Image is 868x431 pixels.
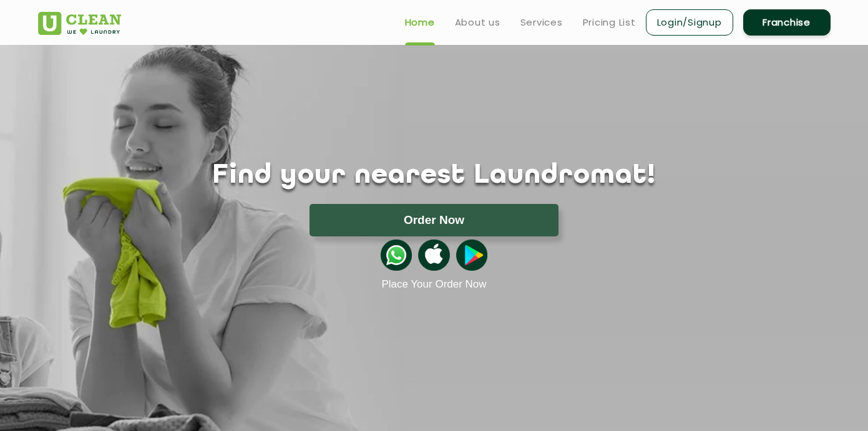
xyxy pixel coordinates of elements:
[38,12,121,35] img: UClean Laundry and Dry Cleaning
[743,9,831,36] a: Franchise
[418,240,449,271] img: apple-icon.png
[520,15,563,30] a: Services
[381,278,486,291] a: Place Your Order Now
[455,15,500,30] a: About us
[310,204,558,236] button: Order Now
[583,15,636,30] a: Pricing List
[381,240,412,271] img: whatsappicon.png
[405,15,435,30] a: Home
[456,240,487,271] img: playstoreicon.png
[29,160,840,191] h1: Find your nearest Laundromat!
[646,9,733,36] a: Login/Signup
